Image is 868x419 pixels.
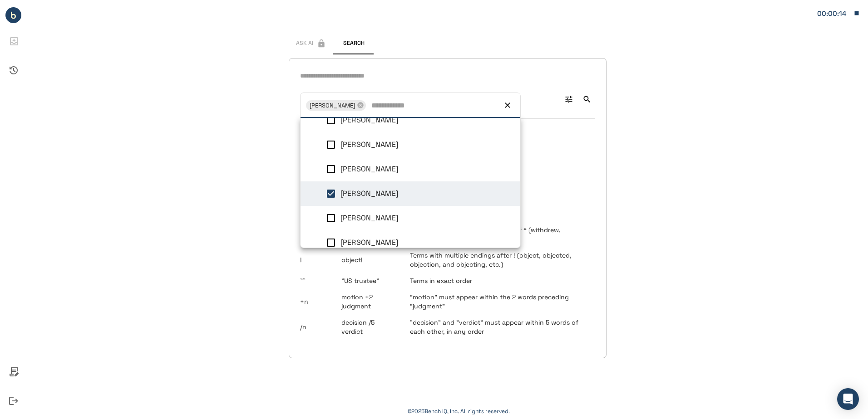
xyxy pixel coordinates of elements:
td: "" [300,273,334,289]
button: Matter: 126337.360686 [813,4,864,23]
span: Kevin Gross [340,189,398,198]
span: John T Dorsey [340,140,398,149]
span: [PERSON_NAME] [306,100,359,111]
button: Clear [501,99,514,112]
span: Craig T Goldblatt [340,164,398,174]
div: Open Intercom Messenger [837,388,859,410]
button: Search [333,33,374,54]
span: Thomas M Horan [340,213,398,223]
td: "decision" and "verdict" must appear within 5 words of each other, in any order [403,314,595,340]
td: object! [334,247,403,273]
div: Matter: 126337.360686 [817,8,849,19]
td: ! [300,247,334,273]
td: Terms in exact order [403,273,595,289]
span: This feature has been disabled by your account admin. [289,33,333,54]
button: Advanced Search [561,91,577,107]
td: Terms with multiple endings after ! (object, objected, objection, and objecting, etc.) [403,247,595,273]
td: decision /5 verdict [334,314,403,340]
div: [PERSON_NAME] [306,100,366,111]
td: "motion" must appear within the 2 words preceding "judgment" [403,289,595,314]
span: Ashely M Chan [340,115,398,125]
td: motion +2 judgment [334,289,403,314]
td: "US trustee" [334,273,403,289]
span: Karen B Owens [340,238,398,247]
button: Search [579,91,595,107]
td: +n [300,289,334,314]
td: /n [300,314,334,340]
